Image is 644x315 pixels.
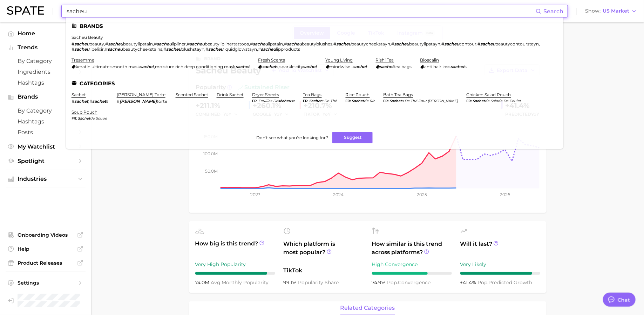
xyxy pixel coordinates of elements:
em: sachet [262,64,276,69]
em: sacheu [261,46,276,52]
a: rice pouch [346,92,370,97]
span: convergence [387,279,431,286]
span: se [291,99,295,103]
a: [PERSON_NAME] torte [117,92,165,97]
span: feuilles de [258,99,278,103]
a: drink sachet [217,92,244,97]
span: # [72,46,74,52]
span: beautylipstayn [409,41,441,46]
span: de salade de poulet [485,99,521,103]
span: popularity share [298,279,339,286]
div: 9 / 10 [195,272,275,275]
a: sacheu beauty [72,35,103,40]
tspan: 2025 [417,192,427,197]
span: # [478,41,481,46]
span: anti hair loss [425,64,451,69]
span: Don't see what you're looking for? [256,135,328,140]
span: # [334,41,337,46]
span: keratin ultimate smooth mask [76,64,140,69]
button: Suggest [332,132,373,143]
span: Brands [18,94,74,100]
span: lipliner [172,41,186,46]
a: bath tea bags [384,92,413,97]
span: 99.1% [284,279,298,286]
a: by Category [6,56,86,66]
span: torte [157,99,167,104]
em: sacheu [166,46,181,52]
a: tea bags [303,92,322,97]
a: Posts [6,127,86,138]
span: fr [72,116,78,121]
span: 74.9% [372,279,387,286]
span: # [105,41,108,46]
tspan: 2024 [333,192,344,197]
span: # [205,46,208,52]
span: Hashtags [18,118,74,125]
em: sacheu [287,41,302,46]
span: # [284,41,287,46]
em: sacheu [208,46,223,52]
span: fr [346,99,352,103]
div: Very Likely [460,260,540,269]
span: mindwise - [330,64,353,69]
span: # [72,99,74,104]
abbr: popularity index [478,279,489,286]
span: s [276,64,278,69]
img: SPATE [7,6,44,15]
button: Industries [6,174,86,184]
span: +41.4% [460,279,478,286]
span: beautycontourstayn [496,41,539,46]
span: How big is this trend? [195,239,275,257]
span: Help [18,246,74,252]
span: Trends [18,44,74,51]
span: US Market [603,9,629,13]
span: s [106,99,108,104]
em: sachet [451,64,465,69]
a: rishi tea [376,57,394,63]
li: Brands [72,23,558,29]
abbr: popularity index [387,279,398,286]
span: lipelixir [89,46,104,52]
a: scented sachet [176,92,208,97]
li: Categories [72,80,558,86]
span: fr [252,99,258,103]
a: soup pouch [72,109,97,115]
span: s de thé [322,99,337,103]
a: sachet [72,92,86,97]
div: , , , , , , , , , , , , , , [72,41,549,52]
a: chicken salad pouch [467,92,511,97]
span: Onboarding Videos [18,232,74,238]
span: sparkle city [279,64,303,69]
span: # [105,46,108,52]
a: Help [6,244,86,254]
span: liquidglowstayn [223,46,257,52]
a: Spotlight [6,156,86,166]
span: # [250,41,253,46]
button: Brands [6,92,86,102]
span: de soupe [90,116,107,121]
span: beauty [89,41,104,46]
tspan: 2023 [250,192,260,197]
div: 9 / 10 [460,272,540,275]
span: Which platform is most popular? [284,240,364,263]
span: by Category [18,58,74,64]
span: # [154,41,157,46]
span: Home [18,30,74,37]
a: tresemme [72,57,94,63]
a: Onboarding Videos [6,230,86,240]
span: beautyliplinertattoos [205,41,249,46]
span: Spotlight [18,158,74,164]
span: Search [543,8,563,15]
em: sachet [380,64,394,69]
div: , [72,64,250,69]
button: Trends [6,42,86,53]
button: ShowUS Market [583,7,639,16]
div: , [258,64,317,69]
em: sachet [390,99,402,103]
span: # [442,41,445,46]
span: # [163,46,166,52]
em: sacheu [337,41,352,46]
span: s [465,64,467,69]
span: Product Releases [18,260,74,266]
a: My Watchlist [6,141,86,152]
